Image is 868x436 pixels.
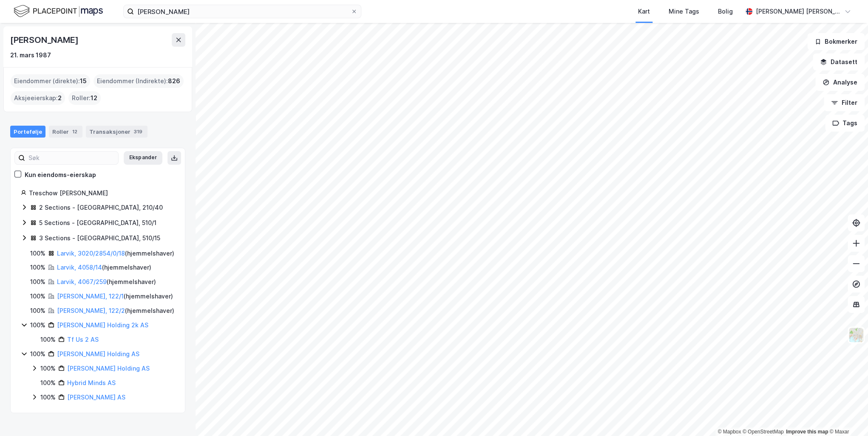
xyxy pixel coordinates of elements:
[40,363,56,374] div: 100%
[30,248,45,259] div: 100%
[86,126,148,138] div: Transaksjoner
[57,321,148,329] a: [PERSON_NAME] Holding 2k AS
[825,115,865,132] button: Tags
[30,277,45,287] div: 100%
[825,395,868,436] div: Kontrollprogram for chat
[134,5,351,18] input: Søk på adresse, matrikkel, gårdeiere, leietakere eller personer
[30,262,45,273] div: 100%
[11,74,90,88] div: Eiendommer (direkte) :
[68,91,101,105] div: Roller :
[57,262,151,273] div: ( hjemmelshaver )
[30,320,45,330] div: 100%
[743,429,784,435] a: OpenStreetMap
[825,395,868,436] iframe: Chat Widget
[67,394,125,401] a: [PERSON_NAME] AS
[30,306,45,316] div: 100%
[807,33,865,50] button: Bokmerker
[669,6,699,17] div: Mine Tags
[824,94,865,111] button: Filter
[30,291,45,301] div: 100%
[638,6,650,17] div: Kart
[718,6,733,17] div: Bolig
[25,170,96,180] div: Kun eiendoms-eierskap
[132,127,144,136] div: 319
[94,74,184,88] div: Eiendommer (Indirekte) :
[57,250,125,257] a: Larvik, 3020/2854/0/18
[39,218,156,228] div: 5 Sections - [GEOGRAPHIC_DATA], 510/1
[756,6,841,17] div: [PERSON_NAME] [PERSON_NAME]
[11,91,65,105] div: Aksjeeierskap :
[10,50,51,60] div: 21. mars 1987
[57,278,107,285] a: Larvik, 4067/259
[57,248,174,259] div: ( hjemmelshaver )
[29,188,175,198] div: Treschow [PERSON_NAME]
[57,264,102,271] a: Larvik, 4058/14
[57,293,124,300] a: [PERSON_NAME], 122/1
[815,74,865,91] button: Analyse
[813,53,865,70] button: Datasett
[67,365,150,372] a: [PERSON_NAME] Holding AS
[57,277,156,287] div: ( hjemmelshaver )
[124,151,162,165] button: Ekspander
[91,93,97,103] span: 12
[57,291,173,301] div: ( hjemmelshaver )
[49,126,82,138] div: Roller
[67,379,116,386] a: Hybrid Minds AS
[58,93,62,103] span: 2
[25,152,118,164] input: Søk
[71,127,79,136] div: 12
[10,33,80,47] div: [PERSON_NAME]
[848,327,864,343] img: Z
[10,126,45,138] div: Portefølje
[40,392,56,402] div: 100%
[40,335,56,345] div: 100%
[168,76,180,86] span: 826
[39,233,160,243] div: 3 Sections - [GEOGRAPHIC_DATA], 510/15
[57,350,139,357] a: [PERSON_NAME] Holding AS
[786,429,828,435] a: Improve this map
[14,4,103,19] img: logo.f888ab2527a4732fd821a326f86c7f29.svg
[30,349,45,359] div: 100%
[57,307,125,314] a: [PERSON_NAME], 122/2
[57,306,174,316] div: ( hjemmelshaver )
[80,76,87,86] span: 15
[718,429,741,435] a: Mapbox
[39,203,163,213] div: 2 Sections - [GEOGRAPHIC_DATA], 210/40
[40,378,56,388] div: 100%
[67,336,99,343] a: Tf Us 2 AS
